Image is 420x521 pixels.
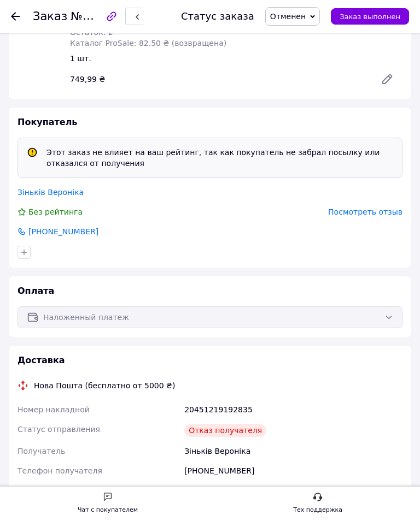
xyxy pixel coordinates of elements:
[184,424,266,437] div: Отказ получателя
[181,11,254,22] div: Статус заказа
[372,68,402,90] a: Редактировать
[182,461,405,481] div: [PHONE_NUMBER]
[31,380,178,391] div: Нова Пошта (бесплатно от 5000 ₴)
[328,208,402,216] span: Посмотреть отзыв
[182,481,405,511] div: м. [GEOGRAPHIC_DATA] ([GEOGRAPHIC_DATA].), №6 (до 10 кг): вул. [STREET_ADDRESS]
[182,400,405,419] div: 20451219192835
[17,188,84,197] a: Зіньків Вероніка
[340,13,400,21] span: Заказ выполнен
[182,441,405,461] div: Зіньків Вероніка
[17,355,65,365] span: Доставка
[17,405,90,414] span: Номер накладной
[17,286,54,296] span: Оплата
[293,505,342,516] div: Тех поддержка
[16,226,100,237] a: [PHONE_NUMBER]
[28,208,83,216] span: Без рейтинга
[66,51,407,66] div: 1 шт.
[17,425,100,434] span: Статус отправления
[71,9,148,23] span: №355655736
[27,226,100,237] span: [PHONE_NUMBER]
[17,466,102,475] span: Телефон получателя
[331,8,409,25] button: Заказ выполнен
[70,39,226,48] span: Каталог ProSale: 82.50 ₴ (возвращена)
[42,147,398,169] div: Этот заказ не влияет на ваш рейтинг, так как покупатель не забрал посылку или отказался от получения
[11,11,20,22] div: Вернуться назад
[270,12,306,21] span: Отменен
[66,72,367,87] div: 749,99 ₴
[17,117,77,127] span: Покупатель
[78,505,138,516] div: Чат с покупателем
[17,447,65,455] span: Получатель
[33,10,67,23] span: Заказ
